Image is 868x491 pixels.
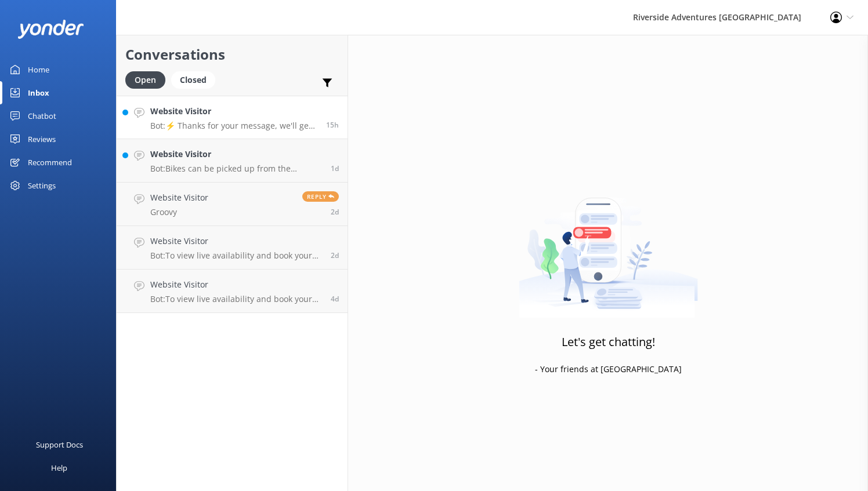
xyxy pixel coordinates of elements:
[331,250,339,260] span: Sep 24 2025 02:25pm (UTC +12:00) Pacific/Auckland
[562,333,655,351] h3: Let's get chatting!
[117,226,348,270] a: Website VisitorBot:To view live availability and book your tour, please visit [URL][DOMAIN_NAME].2d
[125,71,165,89] div: Open
[150,148,322,161] h4: Website Visitor
[150,250,322,261] p: Bot: To view live availability and book your tour, please visit [URL][DOMAIN_NAME].
[535,363,682,376] p: - Your friends at [GEOGRAPHIC_DATA]
[117,139,348,183] a: Website VisitorBot:Bikes can be picked up from the Velodrome Bike Shop. If you need further assis...
[150,278,322,291] h4: Website Visitor
[150,191,208,204] h4: Website Visitor
[117,270,348,313] a: Website VisitorBot:To view live availability and book your tour, please visit: [URL][DOMAIN_NAME].4d
[150,121,317,131] p: Bot: ⚡ Thanks for your message, we'll get back to you as soon as we can. You're also welcome to k...
[171,73,221,86] a: Closed
[125,43,339,66] h2: Conversations
[150,235,322,248] h4: Website Visitor
[51,456,67,479] div: Help
[331,163,339,173] span: Sep 25 2025 04:37pm (UTC +12:00) Pacific/Auckland
[331,207,339,217] span: Sep 24 2025 04:13pm (UTC +12:00) Pacific/Auckland
[17,20,84,39] img: yonder-white-logo.png
[150,294,322,304] p: Bot: To view live availability and book your tour, please visit: [URL][DOMAIN_NAME].
[171,71,215,89] div: Closed
[28,151,72,174] div: Recommend
[326,120,339,130] span: Sep 26 2025 05:20am (UTC +12:00) Pacific/Auckland
[28,58,49,81] div: Home
[125,73,171,86] a: Open
[519,173,698,318] img: artwork of a man stealing a conversation from at giant smartphone
[28,174,56,197] div: Settings
[117,183,348,226] a: Website VisitorGroovyReply2d
[28,104,56,128] div: Chatbot
[36,433,83,456] div: Support Docs
[150,207,208,217] p: Groovy
[150,163,322,174] p: Bot: Bikes can be picked up from the Velodrome Bike Shop. If you need further assistance, you can...
[28,128,56,151] div: Reviews
[117,96,348,139] a: Website VisitorBot:⚡ Thanks for your message, we'll get back to you as soon as we can. You're als...
[150,105,317,118] h4: Website Visitor
[331,294,339,304] span: Sep 22 2025 08:34am (UTC +12:00) Pacific/Auckland
[28,81,49,104] div: Inbox
[302,191,339,202] span: Reply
